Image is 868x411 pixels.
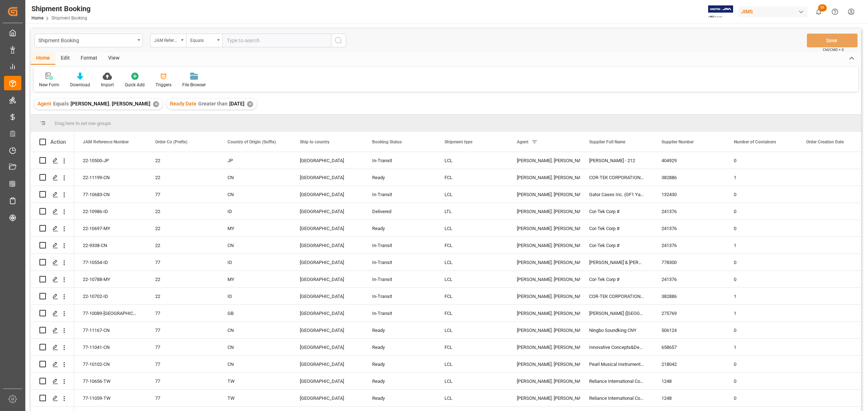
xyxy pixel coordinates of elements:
div: [GEOGRAPHIC_DATA] [300,220,355,237]
div: [GEOGRAPHIC_DATA] [300,288,355,305]
div: Press SPACE to select this row. [31,288,74,305]
div: 382886 [653,169,725,186]
div: In-Transit [372,271,427,288]
div: Press SPACE to select this row. [31,356,74,373]
div: CN [227,356,282,373]
div: Press SPACE to select this row. [31,373,74,390]
div: 22-10788-MY [74,271,146,287]
div: [GEOGRAPHIC_DATA] [300,271,355,288]
div: [PERSON_NAME]. [PERSON_NAME] [517,152,572,169]
span: 51 [818,4,827,12]
span: Drag here to set row groups [55,121,111,126]
div: Format [75,52,103,65]
div: 1 [725,288,797,304]
div: Press SPACE to select this row. [31,254,74,271]
div: 22 [155,237,210,254]
div: CN [227,169,282,186]
div: 77-10089-[GEOGRAPHIC_DATA] [74,305,146,321]
div: [GEOGRAPHIC_DATA] [300,203,355,220]
div: 1 [725,339,797,355]
div: 0 [725,373,797,389]
div: Equals [190,35,215,44]
div: 77 [155,322,210,339]
div: FCL [444,169,499,186]
div: [GEOGRAPHIC_DATA] [300,356,355,373]
div: [PERSON_NAME]. [PERSON_NAME] [517,305,572,322]
div: ✕ [153,101,159,107]
div: FCL [444,288,499,305]
div: 22-10986-ID [74,203,146,220]
div: GB [227,305,282,322]
div: [PERSON_NAME]. [PERSON_NAME] [517,288,572,305]
div: [PERSON_NAME]. [PERSON_NAME] [517,254,572,271]
div: 132430 [653,186,725,203]
div: LCL [444,322,499,339]
div: Shipment Booking [38,35,135,44]
div: Cor-Tek Corp # [580,237,653,254]
div: Press SPACE to select this row. [31,237,74,254]
div: Pearl Musical Instrument ([GEOGRAPHIC_DATA]) [580,356,653,372]
div: Press SPACE to select this row. [31,339,74,356]
div: [PERSON_NAME]. [PERSON_NAME] [517,220,572,237]
span: Order Creation Date [806,139,844,144]
div: ID [227,254,282,271]
div: Home [31,52,55,65]
div: 241376 [653,271,725,287]
div: LCL [444,271,499,288]
div: Press SPACE to select this row. [31,305,74,322]
div: 22 [155,152,210,169]
div: [GEOGRAPHIC_DATA] [300,169,355,186]
div: Press SPACE to select this row. [31,271,74,288]
div: LCL [444,152,499,169]
div: 1248 [653,373,725,389]
div: CN [227,237,282,254]
div: [PERSON_NAME]. [PERSON_NAME] [517,356,572,373]
div: 77-11041-CN [74,339,146,355]
div: Download [70,82,90,88]
div: 0 [725,322,797,338]
div: Action [50,139,66,145]
div: Ningbo Soundking CNY [580,322,653,338]
div: 506124 [653,322,725,338]
div: 0 [725,220,797,237]
div: LCL [444,186,499,203]
div: Edit [55,52,75,65]
div: 77-11059-TW [74,390,146,406]
div: New Form [39,82,59,88]
span: Order Co (Prefix) [155,139,187,144]
div: [PERSON_NAME]. [PERSON_NAME] [517,186,572,203]
div: CN [227,186,282,203]
span: [PERSON_NAME]. [PERSON_NAME] [71,101,150,107]
div: 404929 [653,152,725,169]
div: Ready [372,356,427,373]
div: 22-10697-MY [74,220,146,237]
div: 77-10102-CN [74,356,146,372]
div: In-Transit [372,305,427,322]
div: Triggers [156,82,171,88]
div: [PERSON_NAME]. [PERSON_NAME] [517,373,572,390]
div: FCL [444,339,499,356]
span: Ready Date [170,101,196,107]
div: 275769 [653,305,725,321]
div: In-Transit [372,186,427,203]
div: ID [227,203,282,220]
div: JIMS [738,7,808,17]
button: open menu [34,34,143,47]
button: show 51 new notifications [810,4,827,20]
div: 22-10702-ID [74,288,146,304]
input: Type to search [222,34,331,47]
div: 22-10500-JP [74,152,146,169]
div: 658657 [653,339,725,355]
div: ✕ [247,101,253,107]
div: 0 [725,254,797,271]
div: [PERSON_NAME] & [PERSON_NAME] ([GEOGRAPHIC_DATA]) [580,254,653,271]
div: In-Transit [372,288,427,305]
div: LCL [444,356,499,373]
div: Cor-Tek Corp # [580,203,653,220]
div: 1 [725,305,797,321]
div: 77 [155,390,210,407]
div: Press SPACE to select this row. [31,169,74,186]
div: MY [227,220,282,237]
div: ID [227,288,282,305]
div: 77 [155,339,210,356]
